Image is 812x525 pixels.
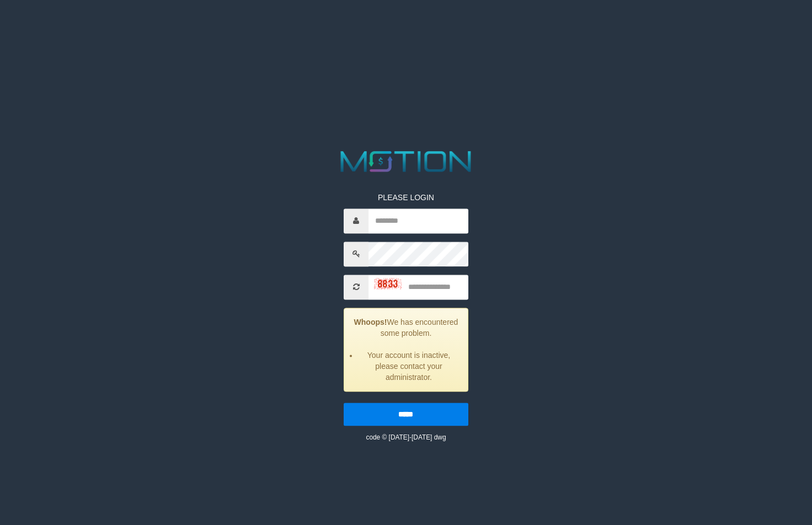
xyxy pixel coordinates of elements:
[344,308,468,392] div: We has encountered some problem.
[366,433,446,441] small: code © [DATE]-[DATE] dwg
[354,318,387,326] strong: Whoops!
[344,192,468,203] p: PLEASE LOGIN
[358,350,459,383] li: Your account is inactive, please contact your administrator.
[374,278,402,289] img: captcha
[335,147,477,175] img: MOTION_logo.png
